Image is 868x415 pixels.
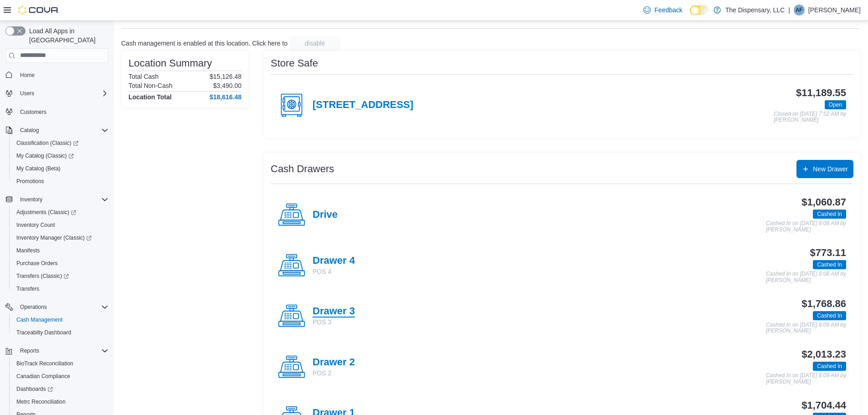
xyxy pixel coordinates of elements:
h6: Total Non-Cash [128,82,173,89]
a: Manifests [13,245,43,256]
button: Manifests [9,244,112,257]
a: Home [16,70,38,81]
span: My Catalog (Beta) [13,163,108,174]
span: Users [20,90,34,97]
span: Inventory Manager (Classic) [16,234,92,241]
span: Dashboards [16,385,53,393]
button: Metrc Reconciliation [9,395,112,408]
span: Customers [16,106,108,118]
span: Inventory Count [13,220,108,231]
span: Inventory Manager (Classic) [13,232,108,243]
span: Canadian Compliance [16,373,70,380]
a: Transfers (Classic) [13,271,72,282]
span: Open [825,100,846,109]
a: Feedback [640,1,686,19]
h3: $1,768.86 [801,298,846,309]
p: Cashed In on [DATE] 8:08 AM by [PERSON_NAME] [766,271,846,283]
span: My Catalog (Classic) [16,152,74,159]
span: Cashed In [813,210,846,219]
span: Cashed In [813,311,846,320]
span: Transfers (Classic) [16,272,69,280]
span: Home [16,69,108,81]
span: Purchase Orders [16,260,58,267]
a: BioTrack Reconciliation [13,358,77,369]
span: Metrc Reconciliation [16,398,66,405]
span: Promotions [16,178,44,185]
button: Purchase Orders [9,257,112,270]
img: Cova [18,5,59,15]
p: POS 3 [313,318,355,327]
button: Reports [2,344,112,357]
button: Users [2,87,112,100]
span: BioTrack Reconciliation [13,358,108,369]
a: Dashboards [13,384,56,395]
h4: Location Total [128,93,172,101]
h4: $18,616.48 [210,93,241,101]
div: Adele Foltz [794,5,805,15]
a: My Catalog (Classic) [9,149,112,162]
span: Open [829,101,842,109]
a: Classification (Classic) [9,137,112,149]
a: Dashboards [9,383,112,395]
span: Traceabilty Dashboard [16,329,71,336]
span: My Catalog (Classic) [13,150,108,161]
button: Cash Management [9,313,112,326]
button: Inventory [16,194,46,205]
button: Catalog [2,124,112,137]
a: Inventory Manager (Classic) [9,231,112,244]
p: | [788,5,790,15]
span: Adjustments (Classic) [13,207,108,218]
p: Cash management is enabled at this location. Click here to [121,40,288,47]
span: Transfers [16,285,39,292]
a: Metrc Reconciliation [13,396,69,407]
span: Metrc Reconciliation [13,396,108,407]
button: disable [289,36,340,51]
span: disable [305,39,325,48]
span: Cashed In [817,362,842,370]
h6: Total Cash [128,73,159,80]
a: Transfers (Classic) [9,270,112,282]
a: Adjustments (Classic) [9,206,112,219]
span: Cashed In [817,312,842,320]
span: Customers [20,108,46,116]
span: Catalog [20,127,39,134]
button: Operations [16,302,51,313]
span: Home [20,72,35,79]
button: BioTrack Reconciliation [9,357,112,370]
button: Catalog [16,125,42,136]
span: Catalog [16,125,108,136]
p: [PERSON_NAME] [808,5,861,15]
a: Traceabilty Dashboard [13,327,75,338]
button: Users [16,88,38,99]
button: Operations [2,301,112,313]
h4: Drawer 3 [313,306,355,318]
span: Dashboards [13,384,108,395]
h3: $1,704.44 [801,400,846,411]
button: Promotions [9,175,112,188]
a: Transfers [13,283,43,294]
h4: Drawer 2 [313,357,355,369]
button: Home [2,68,112,82]
span: Cash Management [16,316,62,323]
span: Canadian Compliance [13,371,108,382]
span: Cash Management [13,314,108,325]
p: $3,490.00 [213,82,241,89]
span: Manifests [16,247,40,254]
span: Classification (Classic) [16,139,78,147]
p: Cashed In on [DATE] 8:08 AM by [PERSON_NAME] [766,220,846,233]
span: Promotions [13,176,108,187]
span: Transfers (Classic) [13,271,108,282]
span: Feedback [654,5,682,15]
button: Inventory Count [9,219,112,231]
h3: $11,189.55 [796,87,846,98]
button: My Catalog (Beta) [9,162,112,175]
a: Promotions [13,176,48,187]
a: My Catalog (Beta) [13,163,64,174]
a: Adjustments (Classic) [13,207,80,218]
input: Dark Mode [690,5,709,15]
span: Operations [20,303,47,311]
button: Traceabilty Dashboard [9,326,112,339]
span: Manifests [13,245,108,256]
span: Users [16,88,108,99]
